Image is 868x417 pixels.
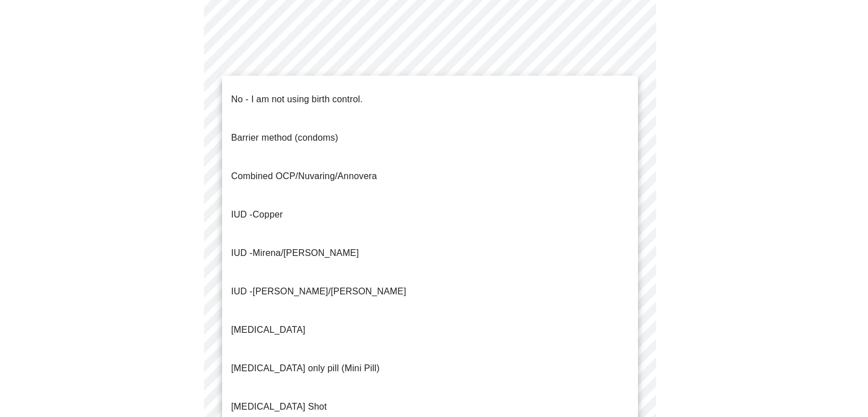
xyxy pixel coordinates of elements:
[231,208,283,221] p: Copper
[231,246,359,260] p: IUD -
[231,400,327,414] p: [MEDICAL_DATA] Shot
[231,93,363,106] p: No - I am not using birth control.
[253,248,359,258] span: Mirena/[PERSON_NAME]
[231,286,253,296] span: IUD -
[231,285,406,298] p: [PERSON_NAME]/[PERSON_NAME]
[231,362,380,375] p: [MEDICAL_DATA] only pill (Mini Pill)
[231,131,338,145] p: Barrier method (condoms)
[231,170,377,183] p: Combined OCP/Nuvaring/Annovera
[231,323,305,337] p: [MEDICAL_DATA]
[231,210,253,219] span: IUD -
